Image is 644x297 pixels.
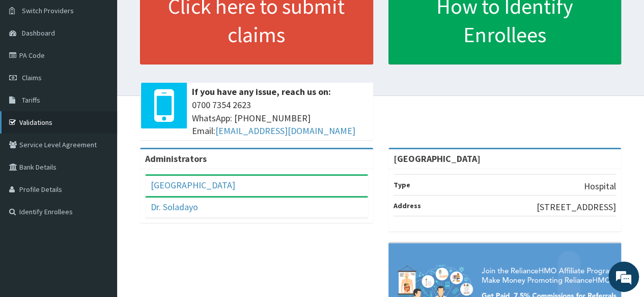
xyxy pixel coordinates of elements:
a: [EMAIL_ADDRESS][DOMAIN_NAME] [215,125,355,137]
span: 0700 7354 2623 WhatsApp: [PHONE_NUMBER] Email: [192,98,368,138]
b: If you have any issue, reach us on: [192,86,331,97]
b: Type [394,180,410,189]
a: [GEOGRAPHIC_DATA] [151,179,235,191]
strong: [GEOGRAPHIC_DATA] [394,153,481,164]
span: Switch Providers [22,6,74,15]
span: Claims [22,73,42,82]
span: Dashboard [22,28,55,38]
span: Tariffs [22,95,40,105]
p: [STREET_ADDRESS] [537,201,616,214]
b: Address [394,201,421,210]
b: Administrators [145,153,207,164]
p: Hospital [584,180,616,193]
a: Dr. Soladayo [151,201,198,213]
